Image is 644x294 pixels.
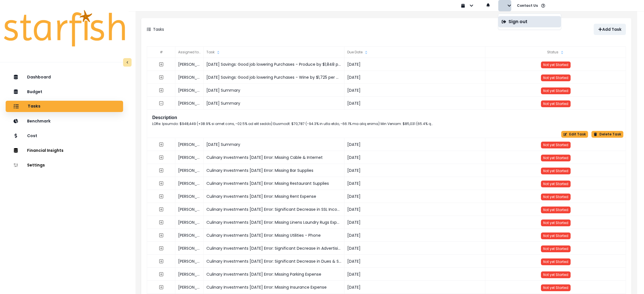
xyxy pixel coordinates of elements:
button: Settings [6,159,123,171]
button: Cost [6,130,123,141]
div: [DATE] Summary [204,84,344,97]
svg: sort [560,50,564,55]
div: [PERSON_NAME] [175,71,204,84]
div: Culinary Investments [DATE] Error: Missing Linens Laundry Rugs Expense [204,216,344,229]
button: Dashboard [6,71,123,83]
p: Add Task [602,27,621,32]
button: expand outline [156,230,166,240]
svg: sort [216,50,221,55]
p: Sign out [508,19,527,24]
span: Not yet Started [543,233,568,238]
button: Add Task [594,24,626,35]
svg: expand outline [159,285,163,289]
div: Due Date [344,47,485,58]
button: expand outline [156,59,166,69]
svg: expand outline [159,233,163,238]
div: [PERSON_NAME] [175,216,204,229]
button: expand outline [156,217,166,227]
button: expand outline [156,256,166,266]
svg: expand outline [159,142,163,147]
button: Delete Task [591,131,623,138]
button: expand outline [156,243,166,253]
svg: expand outline [159,155,163,160]
svg: sort [364,50,368,55]
span: Not yet Started [543,246,568,251]
div: [DATE] [344,151,485,164]
div: Culinary Investments [DATE] Error: Missing Restaurant Supplies [204,177,344,190]
button: expand outline [156,165,166,175]
svg: expand outline [159,220,163,225]
div: [PERSON_NAME] [175,190,204,203]
div: [DATE] [344,177,485,190]
div: Culinary Investments [DATE] Error: Missing Insurance Expense [204,281,344,294]
div: [PERSON_NAME] [175,84,204,97]
div: [PERSON_NAME] [175,255,204,268]
svg: expand outline [159,207,163,212]
div: Culinary Investments [DATE] Error: Missing Bar Supplies [204,164,344,177]
span: Not yet Started [543,101,568,106]
svg: expand outline [159,62,163,67]
div: # [147,47,175,58]
div: [PERSON_NAME] [175,281,204,294]
button: collasped outline [156,98,166,108]
svg: expand outline [159,272,163,277]
svg: expand outline [159,75,163,80]
button: expand outline [156,139,166,150]
svg: collasped outline [159,101,163,106]
div: [DATE] [344,71,485,84]
p: Dashboard [27,75,51,80]
div: [DATE] [344,138,485,151]
div: Culinary Investments [DATE] Error: Significant Decrease in Dues & Subscriptions [204,255,344,268]
svg: expand outline [159,181,163,186]
div: [DATE] Savings: Good job lowering Purchases - Wine by $1,725 per month! [204,71,344,84]
span: Not yet Started [543,88,568,93]
div: [PERSON_NAME] [175,164,204,177]
div: [DATE] [344,190,485,203]
button: Tasks [6,101,123,112]
button: expand outline [156,191,166,201]
span: Not yet Started [543,272,568,277]
div: [DATE] Summary [204,97,344,110]
div: Assigned to [175,47,204,58]
svg: expand outline [159,246,163,251]
span: Not yet Started [543,75,568,80]
button: expand outline [156,72,166,82]
div: Culinary Investments [DATE] Error: Missing Parking Expense [204,268,344,281]
div: Task [204,47,344,58]
div: [PERSON_NAME] [175,58,204,71]
svg: sort [200,50,205,55]
p: Budget [27,89,42,94]
button: expand outline [156,204,166,214]
span: Not yet Started [543,142,568,147]
svg: expand outline [159,88,163,93]
svg: expand outline [159,194,163,199]
div: Culinary Investments [DATE] Error: Missing Rent Expense [204,190,344,203]
div: Culinary Investments [DATE] Error: Significant Decrease in Advertising/Printing [204,242,344,255]
span: Not yet Started [543,259,568,264]
p: Tasks [28,104,40,109]
h2: Description [152,115,621,120]
span: Not yet Started [543,181,568,186]
div: [DATE] [344,242,485,255]
p: LORe: Ipsumdo: $948,449 (+38.9% si amet cons, -02.5% ad elit seddo) Eiusmodt: $70,787 (-94.3% in ... [152,121,435,126]
div: Culinary Investments [DATE] Error: Significant Decrease in SSL Income [204,203,344,216]
div: [PERSON_NAME] [175,151,204,164]
span: Not yet Started [543,194,568,199]
div: [DATE] [344,281,485,294]
span: Not yet Started [543,168,568,173]
button: expand outline [156,269,166,279]
button: Benchmark [6,115,123,127]
p: Cost [27,133,37,138]
span: Not yet Started [543,220,568,225]
div: [PERSON_NAME] [175,268,204,281]
button: expand outline [156,85,166,95]
button: expand outline [156,282,166,292]
button: expand outline [156,178,166,188]
div: Culinary Investments [DATE] Error: Missing Utilities - Phone [204,229,344,242]
div: [PERSON_NAME] [175,177,204,190]
div: [PERSON_NAME] [175,242,204,255]
button: expand outline [156,152,166,163]
div: [DATE] Summary [204,138,344,151]
span: Not yet Started [543,155,568,160]
div: [PERSON_NAME] [175,203,204,216]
